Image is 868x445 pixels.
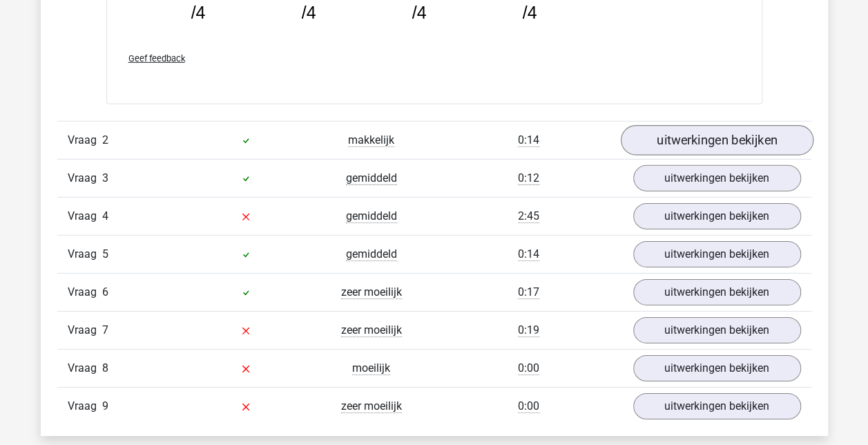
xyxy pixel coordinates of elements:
[633,165,801,191] a: uitwerkingen bekijken
[68,208,102,225] span: Vraag
[191,3,205,22] tspan: /4
[102,247,108,261] span: 5
[518,247,539,261] span: 0:14
[341,399,402,413] span: zeer moeilijk
[518,323,539,337] span: 0:19
[102,209,108,223] span: 4
[341,285,402,299] span: zeer moeilijk
[633,393,801,419] a: uitwerkingen bekijken
[348,133,394,147] span: makkelijk
[68,170,102,187] span: Vraag
[518,133,539,147] span: 0:14
[68,246,102,263] span: Vraag
[352,361,390,375] span: moeilijk
[68,132,102,149] span: Vraag
[102,399,108,413] span: 9
[518,209,539,223] span: 2:45
[68,284,102,301] span: Vraag
[518,171,539,185] span: 0:12
[102,361,108,375] span: 8
[620,125,813,155] a: uitwerkingen bekijken
[102,323,108,337] span: 7
[341,323,402,337] span: zeer moeilijk
[412,3,426,22] tspan: /4
[633,241,801,267] a: uitwerkingen bekijken
[128,53,185,64] span: Geef feedback
[346,171,397,185] span: gemiddeld
[518,285,539,299] span: 0:17
[301,3,316,22] tspan: /4
[518,361,539,375] span: 0:00
[68,398,102,415] span: Vraag
[633,279,801,305] a: uitwerkingen bekijken
[633,355,801,381] a: uitwerkingen bekijken
[522,3,537,22] tspan: /4
[102,133,108,146] span: 2
[68,322,102,339] span: Vraag
[633,317,801,343] a: uitwerkingen bekijken
[518,399,539,413] span: 0:00
[102,285,108,299] span: 6
[633,203,801,229] a: uitwerkingen bekijken
[346,209,397,223] span: gemiddeld
[102,171,108,184] span: 3
[68,360,102,377] span: Vraag
[346,247,397,261] span: gemiddeld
